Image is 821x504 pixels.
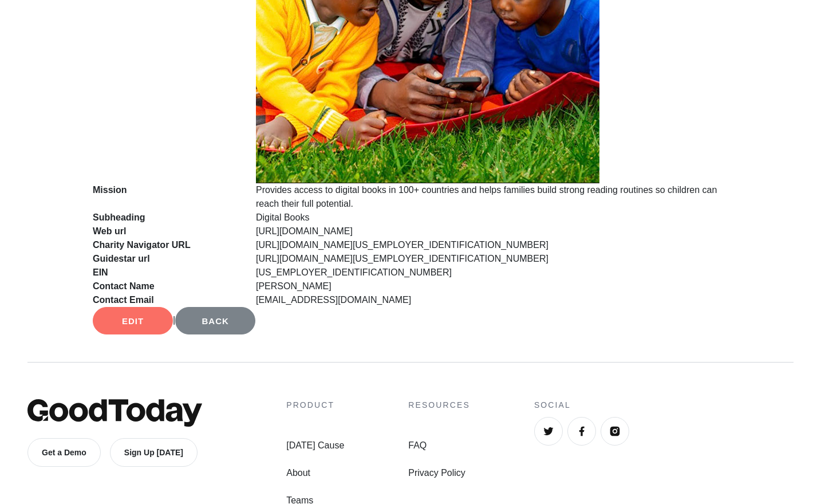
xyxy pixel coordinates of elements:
a: Edit [93,307,173,334]
dt: Web url [84,225,247,238]
h4: Product [286,399,344,411]
dd: [URL][DOMAIN_NAME][US_EMPLOYER_IDENTIFICATION_NUMBER] [247,252,737,266]
a: Instagram [601,417,629,446]
img: Instagram [609,426,621,437]
dt: Contact Name [84,279,247,293]
a: FAQ [408,439,470,452]
a: Twitter [534,417,563,446]
a: About [286,466,344,480]
dt: Guidestar url [84,252,247,266]
h4: Social [534,399,794,411]
a: Back [175,307,255,334]
dd: Provides access to digital books in 100+ countries and helps families build strong reading routin... [247,183,737,211]
dd: [EMAIL_ADDRESS][DOMAIN_NAME] [247,293,737,307]
div: | [93,307,728,334]
img: Twitter [543,426,554,437]
img: Facebook [576,426,587,437]
a: Get a Demo [27,438,101,467]
a: Facebook [567,417,596,446]
dd: [US_EMPLOYER_IDENTIFICATION_NUMBER] [247,266,737,279]
h4: Resources [408,399,470,411]
dt: Contact Email [84,293,247,307]
a: Sign Up [DATE] [110,438,198,467]
img: GoodToday [27,399,202,427]
dt: EIN [84,266,247,279]
dd: [PERSON_NAME] [247,279,737,293]
dt: Charity Navigator URL [84,238,247,252]
dd: [URL][DOMAIN_NAME][US_EMPLOYER_IDENTIFICATION_NUMBER] [247,238,737,252]
dt: Subheading [84,211,247,225]
a: [DATE] Cause [286,439,344,452]
dd: [URL][DOMAIN_NAME] [247,225,737,238]
dt: Mission [84,183,247,211]
dd: Digital Books [247,211,737,225]
a: Privacy Policy [408,466,470,480]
